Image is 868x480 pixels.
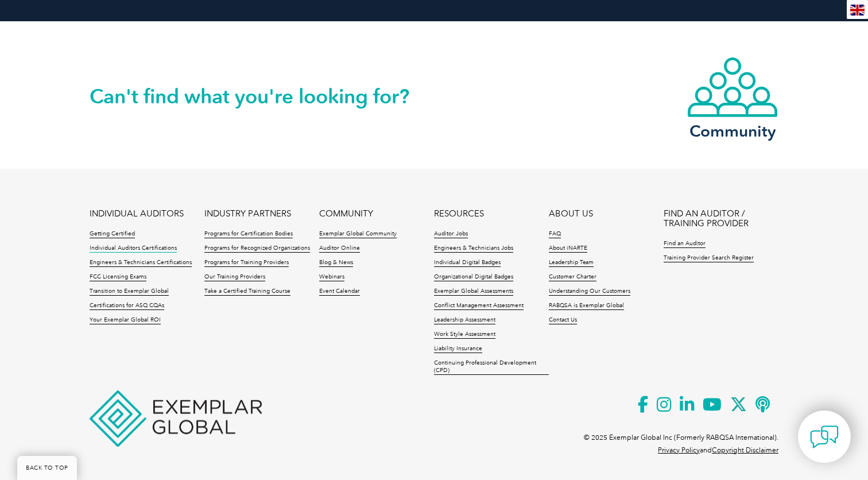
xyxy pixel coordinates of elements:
p: and [658,444,778,456]
a: BACK TO TOP [17,456,77,480]
a: Our Training Providers [204,273,265,281]
h2: Can't find what you're looking for? [90,87,434,106]
h3: Community [687,124,778,138]
a: Organizational Digital Badges [434,273,513,281]
a: Programs for Recognized Organizations [204,245,310,253]
a: INDUSTRY PARTNERS [204,209,291,219]
a: Work Style Assessment [434,331,495,339]
a: Find an Auditor [664,240,706,248]
a: Programs for Training Providers [204,259,289,267]
a: Getting Certified [90,230,135,238]
a: Community [687,56,778,138]
a: About iNARTE [549,245,587,253]
a: Liability Insurance [434,345,482,353]
img: icon-community.webp [687,56,778,118]
a: Take a Certified Training Course [204,288,290,296]
a: Training Provider Search Register [664,254,754,262]
a: Transition to Exemplar Global [90,288,169,296]
a: RESOURCES [434,209,484,219]
a: Individual Auditors Certifications [90,245,177,253]
a: Copyright Disclaimer [712,446,778,454]
a: Leadership Assessment [434,316,495,324]
a: Leadership Team [549,259,594,267]
a: Privacy Policy [658,446,700,454]
a: Exemplar Global Assessments [434,288,513,296]
a: Engineers & Technicians Certifications [90,259,192,267]
a: Understanding Our Customers [549,288,630,296]
a: Conflict Management Assessment [434,302,524,310]
a: Auditor Online [319,245,360,253]
a: Individual Digital Badges [434,259,501,267]
a: Event Calendar [319,288,360,296]
a: Webinars [319,273,344,281]
img: contact-chat.png [810,423,839,451]
a: Certifications for ASQ CQAs [90,302,164,310]
a: ABOUT US [549,209,593,219]
a: FCC Licensing Exams [90,273,146,281]
a: RABQSA is Exemplar Global [549,302,624,310]
a: FAQ [549,230,561,238]
a: Engineers & Technicians Jobs [434,245,513,253]
a: Programs for Certification Bodies [204,230,293,238]
a: Contact Us [549,316,577,324]
img: en [850,5,865,16]
a: INDIVIDUAL AUDITORS [90,209,184,219]
a: Auditor Jobs [434,230,468,238]
a: Your Exemplar Global ROI [90,316,161,324]
a: Blog & News [319,259,353,267]
a: Continuing Professional Development (CPD) [434,359,549,375]
img: Exemplar Global [90,390,262,447]
p: © 2025 Exemplar Global Inc (Formerly RABQSA International). [584,431,778,444]
a: FIND AN AUDITOR / TRAINING PROVIDER [664,209,778,229]
a: COMMUNITY [319,209,373,219]
a: Customer Charter [549,273,596,281]
a: Exemplar Global Community [319,230,397,238]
